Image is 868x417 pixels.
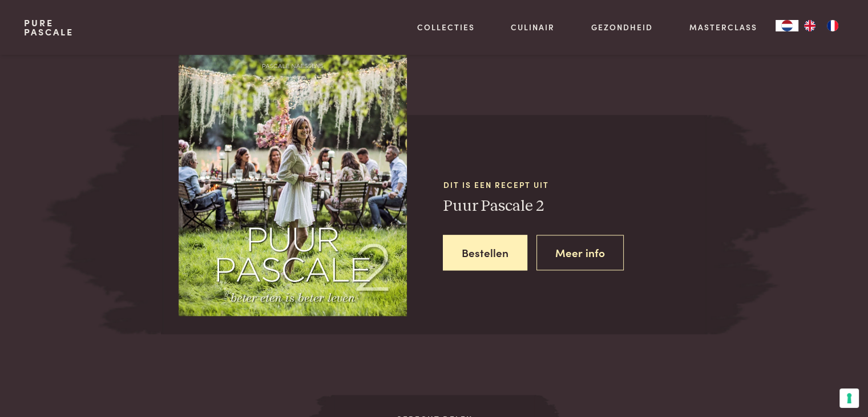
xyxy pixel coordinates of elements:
[24,18,74,37] a: PurePascale
[776,20,798,31] div: Language
[443,179,707,191] span: Dit is een recept uit
[536,235,624,271] a: Meer info
[776,20,798,31] a: NL
[689,21,757,33] a: Masterclass
[798,20,844,31] ul: Language list
[776,20,844,31] aside: Language selected: Nederlands
[839,388,859,408] button: Uw voorkeuren voor toestemming voor trackingtechnologieën
[417,21,475,33] a: Collecties
[798,20,821,31] a: EN
[511,21,555,33] a: Culinair
[821,20,844,31] a: FR
[443,235,527,271] a: Bestellen
[591,21,653,33] a: Gezondheid
[443,197,707,216] h3: Puur Pascale 2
